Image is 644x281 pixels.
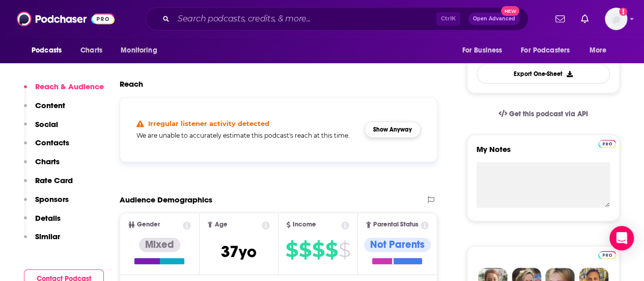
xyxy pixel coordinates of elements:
[605,8,627,30] button: Show profile menu
[462,43,502,58] span: For Business
[139,238,180,252] div: Mixed
[286,242,298,258] span: $
[24,175,73,194] button: Rate Card
[521,43,570,58] span: For Podcasters
[373,221,418,228] span: Parental Status
[17,9,115,29] img: Podchaser - Follow, Share and Rate Podcasts
[365,121,421,138] button: Show Anyway
[473,16,515,21] span: Open Advanced
[74,41,108,60] a: Charts
[137,221,160,228] span: Gender
[114,41,170,60] button: open menu
[509,110,588,118] span: Get this podcast via API
[24,82,104,100] button: Reach & Audience
[24,41,75,60] button: open menu
[35,194,69,204] p: Sponsors
[609,226,634,250] div: Open Intercom Messenger
[35,213,61,223] p: Details
[24,194,69,213] button: Sponsors
[35,138,69,147] p: Contacts
[477,144,610,162] label: My Notes
[477,64,610,84] button: Export One-Sheet
[364,238,431,252] div: Not Parents
[120,79,143,89] h2: Reach
[35,100,65,110] p: Content
[120,195,212,205] h2: Audience Demographics
[312,242,324,258] span: $
[590,43,607,58] span: More
[598,251,616,259] img: Podchaser Pro
[577,10,593,28] a: Show notifications dropdown
[35,175,73,185] p: Rate Card
[24,119,58,138] button: Social
[146,7,528,31] div: Search podcasts, credits, & more...
[24,138,69,157] button: Contacts
[24,232,60,250] button: Similar
[598,138,616,148] a: Pro website
[24,100,65,119] button: Content
[214,221,227,228] span: Age
[121,43,157,58] span: Monitoring
[436,12,460,25] span: Ctrl K
[514,41,584,60] button: open menu
[35,82,104,91] p: Reach & Audience
[24,157,60,175] button: Charts
[455,41,515,60] button: open menu
[136,132,356,139] h5: We are unable to accurately estimate this podcast's reach at this time.
[501,6,519,16] span: New
[325,242,338,258] span: $
[35,119,58,129] p: Social
[598,249,616,259] a: Pro website
[490,101,596,126] a: Get this podcast via API
[293,221,316,228] span: Income
[148,119,269,127] h4: Irregular listener activity detected
[174,11,436,27] input: Search podcasts, credits, & more...
[598,140,616,148] img: Podchaser Pro
[582,41,620,60] button: open menu
[35,232,60,241] p: Similar
[551,10,569,28] a: Show notifications dropdown
[605,8,627,30] span: Logged in as AtriaBooks
[24,213,61,232] button: Details
[299,242,311,258] span: $
[605,8,627,30] img: User Profile
[468,13,520,25] button: Open AdvancedNew
[221,242,257,262] span: 37 yo
[32,43,62,58] span: Podcasts
[339,242,350,258] span: $
[35,157,60,166] p: Charts
[80,43,102,58] span: Charts
[619,8,627,16] svg: Add a profile image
